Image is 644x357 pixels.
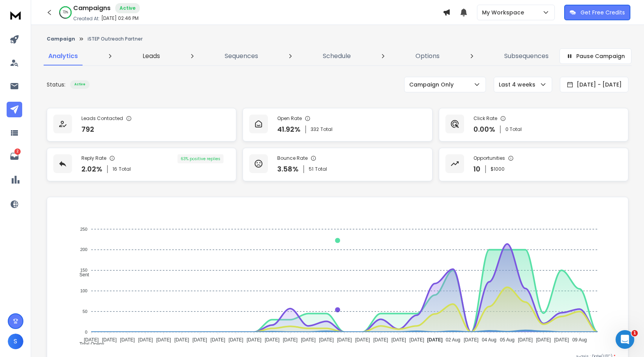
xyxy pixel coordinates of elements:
[88,36,143,42] p: iSTEP Outreach Partner
[439,148,628,181] a: Opportunities10$1000
[411,47,444,65] a: Options
[14,148,21,155] p: 2
[560,77,628,92] button: [DATE] - [DATE]
[560,48,632,64] button: Pause Campaign
[74,341,104,347] span: Total Opens
[102,337,117,343] tspan: [DATE]
[473,124,495,135] p: 0.00 %
[115,3,140,13] div: Active
[73,4,111,13] h1: Campaigns
[7,148,22,164] a: 2
[277,124,301,135] p: 41.92 %
[81,124,94,135] p: 792
[70,80,90,89] div: Active
[581,9,625,16] p: Get Free Credits
[119,166,131,172] span: Total
[44,47,83,65] a: Analytics
[323,51,351,61] p: Schedule
[319,337,334,343] tspan: [DATE]
[572,337,587,343] tspan: 09 Aug
[536,337,551,343] tspan: [DATE]
[265,337,280,343] tspan: [DATE]
[73,16,100,22] p: Created At:
[138,337,153,343] tspan: [DATE]
[315,166,327,172] span: Total
[464,337,479,343] tspan: [DATE]
[8,334,23,349] button: S
[482,9,527,16] p: My Workspace
[277,155,308,161] p: Bounce Rate
[311,126,319,133] span: 332
[410,337,424,343] tspan: [DATE]
[301,337,316,343] tspan: [DATE]
[80,227,87,232] tspan: 250
[564,5,630,20] button: Get Free Credits
[373,337,388,343] tspan: [DATE]
[473,164,480,175] p: 10
[74,272,89,277] span: Sent
[518,337,533,343] tspan: [DATE]
[473,115,497,122] p: Click Rate
[81,155,106,161] p: Reply Rate
[499,81,538,88] p: Last 4 weeks
[192,337,207,343] tspan: [DATE]
[500,47,553,65] a: Subsequences
[318,47,355,65] a: Schedule
[554,337,569,343] tspan: [DATE]
[8,8,23,22] img: logo
[500,337,514,343] tspan: 05 Aug
[143,51,160,61] p: Leads
[47,148,236,181] a: Reply Rate2.02%16Total63% positive replies
[439,108,628,141] a: Click Rate0.00%0 Total
[277,115,302,122] p: Open Rate
[229,337,243,343] tspan: [DATE]
[427,337,443,343] tspan: [DATE]
[277,164,299,175] p: 3.58 %
[225,51,258,61] p: Sequences
[504,51,549,61] p: Subsequences
[616,330,634,349] iframe: Intercom live chat
[174,337,189,343] tspan: [DATE]
[138,47,165,65] a: Leads
[415,51,440,61] p: Options
[83,309,87,314] tspan: 50
[210,337,225,343] tspan: [DATE]
[243,148,432,181] a: Bounce Rate3.58%51Total
[63,10,68,15] p: 72 %
[47,108,236,141] a: Leads Contacted792
[337,337,352,343] tspan: [DATE]
[101,15,139,21] p: [DATE] 02:46 PM
[243,108,432,141] a: Open Rate41.92%332Total
[473,155,505,161] p: Opportunities
[482,337,496,343] tspan: 04 Aug
[446,337,460,343] tspan: 02 Aug
[505,126,522,133] p: 0 Total
[81,115,123,122] p: Leads Contacted
[48,51,78,61] p: Analytics
[491,166,505,172] p: $ 1000
[309,166,313,172] span: 51
[80,247,87,252] tspan: 200
[320,126,333,133] span: Total
[84,337,99,343] tspan: [DATE]
[355,337,370,343] tspan: [DATE]
[113,166,117,172] span: 16
[85,330,87,334] tspan: 0
[178,154,223,163] div: 63 % positive replies
[246,337,261,343] tspan: [DATE]
[156,337,171,343] tspan: [DATE]
[47,36,75,42] button: Campaign
[220,47,263,65] a: Sequences
[80,268,87,272] tspan: 150
[409,81,457,88] p: Campaign Only
[47,81,65,88] p: Status:
[632,330,638,336] span: 1
[391,337,406,343] tspan: [DATE]
[81,164,102,175] p: 2.02 %
[120,337,135,343] tspan: [DATE]
[80,288,87,293] tspan: 100
[283,337,297,343] tspan: [DATE]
